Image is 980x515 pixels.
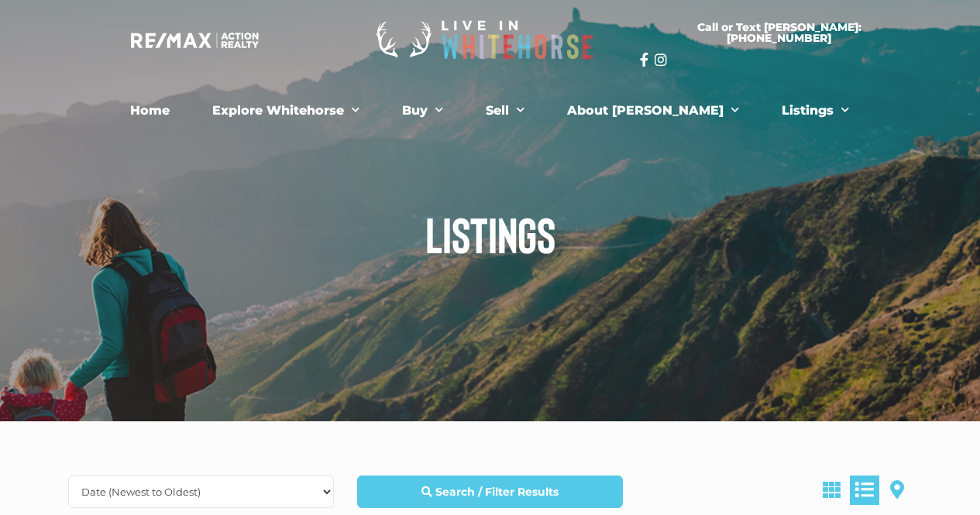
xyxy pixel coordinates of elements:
a: About [PERSON_NAME] [555,95,751,126]
span: Call or Text [PERSON_NAME]: [PHONE_NUMBER] [658,22,899,43]
strong: Search / Filter Results [435,485,559,499]
a: Search / Filter Results [357,476,623,508]
a: Sell [474,95,536,126]
a: Explore Whitehorse [201,95,371,126]
a: Call or Text [PERSON_NAME]: [PHONE_NUMBER] [640,12,917,53]
a: Buy [390,95,455,126]
a: Listings [770,95,861,126]
nav: Menu [64,95,916,126]
a: Home [119,95,181,126]
h1: Listings [57,209,924,259]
